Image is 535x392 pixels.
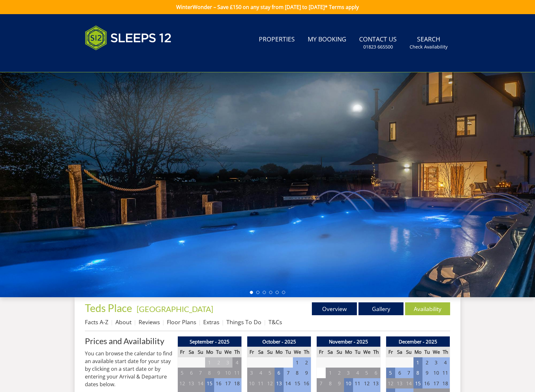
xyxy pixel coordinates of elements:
td: 8 [205,368,214,378]
a: Overview [312,302,357,315]
th: Sa [256,347,265,357]
td: 15 [293,378,302,389]
a: [GEOGRAPHIC_DATA] [137,304,213,314]
th: Fr [178,347,187,357]
td: 6 [275,368,284,378]
td: 4 [353,368,362,378]
td: 9 [422,368,431,378]
td: 3 [344,368,353,378]
td: 9 [335,378,344,389]
td: 16 [214,378,223,389]
th: Th [302,347,311,357]
td: 10 [432,368,441,378]
a: About [115,318,131,326]
a: My Booking [305,32,349,47]
td: 11 [232,368,241,378]
td: 6 [187,368,196,378]
th: November - 2025 [317,336,381,347]
a: T&Cs [268,318,282,326]
td: 10 [344,378,353,389]
th: Tu [284,347,293,357]
th: Tu [353,347,362,357]
td: 16 [302,378,311,389]
td: 5 [265,368,274,378]
td: 7 [404,368,413,378]
a: Availability [405,302,450,315]
th: Fr [247,347,256,357]
span: - [134,304,213,314]
a: Gallery [358,302,404,315]
td: 5 [362,368,371,378]
td: 9 [214,368,223,378]
td: 5 [178,368,187,378]
th: We [432,347,441,357]
a: Things To Do [226,318,261,326]
th: Th [371,347,380,357]
td: 7 [317,378,326,389]
th: Tu [214,347,223,357]
iframe: Customer reviews powered by Trustpilot [82,58,149,63]
td: 8 [326,378,335,389]
td: 14 [404,378,413,389]
th: Su [335,347,344,357]
td: 5 [386,368,395,378]
td: 1 [413,357,422,368]
a: Prices and Availability [85,336,172,345]
p: You can browse the calendar to find an available start date for your stay by clicking on a start ... [85,350,172,388]
th: Mo [275,347,284,357]
a: Facts A-Z [85,318,108,326]
a: Floor Plans [167,318,196,326]
td: 7 [284,368,293,378]
th: Fr [317,347,326,357]
th: Tu [422,347,431,357]
td: 15 [413,378,422,389]
td: 6 [371,368,380,378]
a: Properties [256,32,297,47]
th: Sa [326,347,335,357]
td: 16 [422,378,431,389]
th: Su [265,347,274,357]
td: 13 [395,378,404,389]
a: Contact Us01823 665500 [357,32,399,53]
td: 14 [284,378,293,389]
small: 01823 665500 [363,44,393,50]
td: 12 [178,378,187,389]
td: 15 [205,378,214,389]
span: Teds Place [85,302,132,314]
a: Teds Place [85,302,134,314]
small: Check Availability [410,44,448,50]
th: Fr [386,347,395,357]
td: 4 [256,368,265,378]
td: 1 [205,357,214,368]
td: 3 [247,368,256,378]
td: 1 [326,368,335,378]
td: 10 [247,378,256,389]
th: We [293,347,302,357]
td: 13 [187,378,196,389]
th: October - 2025 [247,336,311,347]
td: 2 [302,357,311,368]
td: 13 [275,378,284,389]
th: We [362,347,371,357]
td: 8 [293,368,302,378]
td: 2 [214,357,223,368]
th: Sa [395,347,404,357]
td: 9 [302,368,311,378]
th: September - 2025 [178,336,242,347]
td: 2 [335,368,344,378]
th: Mo [344,347,353,357]
th: Th [232,347,241,357]
td: 17 [223,378,232,389]
td: 18 [232,378,241,389]
td: 2 [422,357,431,368]
th: Su [404,347,413,357]
td: 11 [353,378,362,389]
td: 11 [441,368,450,378]
td: 4 [441,357,450,368]
th: Su [196,347,205,357]
td: 14 [196,378,205,389]
th: Sa [187,347,196,357]
th: We [223,347,232,357]
td: 13 [371,378,380,389]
